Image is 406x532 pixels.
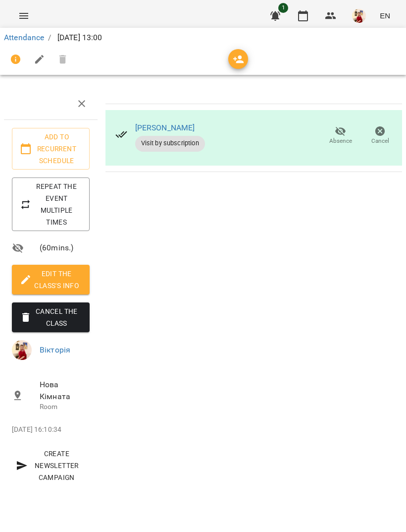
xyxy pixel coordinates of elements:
[278,3,288,13] span: 1
[12,177,90,231] button: Repeat the event multiple times
[12,128,90,170] button: Add to recurrent schedule
[360,122,400,150] button: Cancel
[12,340,32,360] img: 3c452bf56c0f284fe529ddadb47b7c73.jpeg
[40,379,90,402] span: Нова Кімната
[12,445,90,486] button: Create Newsletter Campaign
[20,305,82,329] span: Cancel the class
[12,425,90,435] p: [DATE] 16:10:34
[380,10,390,21] span: EN
[20,180,82,228] span: Repeat the event multiple times
[48,32,51,44] li: /
[135,139,205,148] span: Visit by subscription
[40,345,70,355] a: Вікторія
[321,122,360,150] button: Absence
[376,6,394,25] button: EN
[16,448,86,483] span: Create Newsletter Campaign
[371,137,389,145] span: Cancel
[12,265,90,295] button: Edit the class's Info
[40,242,90,254] span: ( 60 mins. )
[20,268,82,292] span: Edit the class's Info
[329,137,352,145] span: Absence
[12,4,36,28] button: Menu
[40,402,90,412] p: Room
[55,32,102,44] p: [DATE] 13:00
[135,123,195,132] a: [PERSON_NAME]
[12,302,90,332] button: Cancel the class
[352,9,366,23] img: 3c452bf56c0f284fe529ddadb47b7c73.jpeg
[4,33,44,42] a: Attendance
[20,131,82,167] span: Add to recurrent schedule
[4,32,402,44] nav: breadcrumb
